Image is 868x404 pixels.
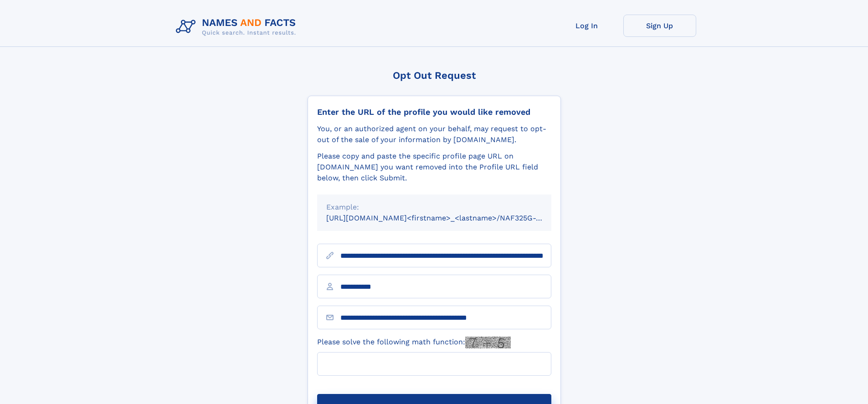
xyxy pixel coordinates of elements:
[550,15,623,37] a: Log In
[326,214,569,222] small: [URL][DOMAIN_NAME]<firstname>_<lastname>/NAF325G-xxxxxxxx
[317,337,511,348] label: Please solve the following math function:
[317,107,551,117] div: Enter the URL of the profile you would like removed
[317,151,551,184] div: Please copy and paste the specific profile page URL on [DOMAIN_NAME] you want removed into the Pr...
[317,123,551,145] div: You, or an authorized agent on your behalf, may request to opt-out of the sale of your informatio...
[623,15,696,37] a: Sign Up
[172,15,303,39] img: Logo Names and Facts
[308,70,561,81] div: Opt Out Request
[326,202,542,213] div: Example:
